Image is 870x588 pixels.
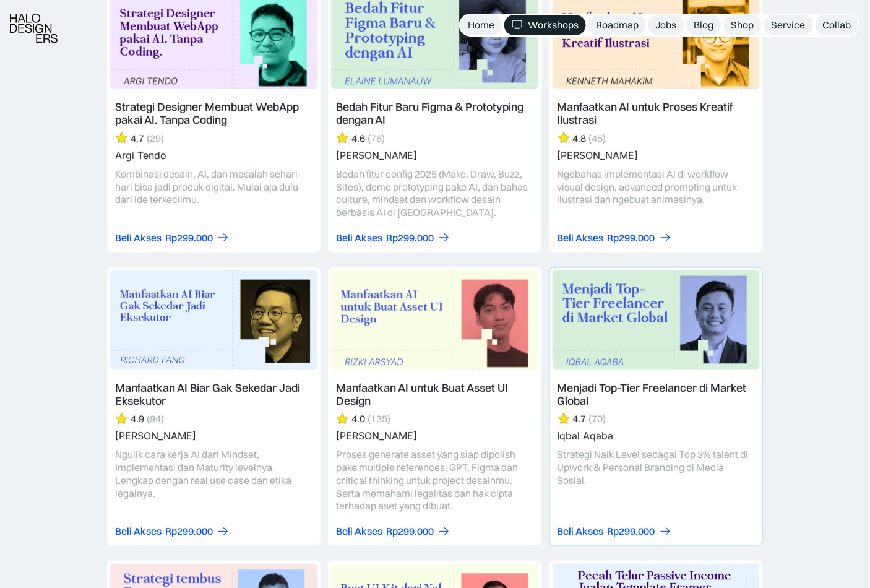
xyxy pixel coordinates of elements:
a: Service [764,15,813,35]
div: Workshops [528,19,579,32]
div: Manfaatkan AI Biar Gak Sekedar Jadi Eksekutor [115,382,312,408]
div: (76) [368,132,385,145]
a: Blog [687,15,721,35]
div: Blog [694,19,714,32]
div: Collab [823,19,851,32]
div: [PERSON_NAME] [336,150,417,162]
div: 4.0 [351,412,365,425]
div: Ngebahas implementasi AI di workflow visual design, advanced prompting untuk ilustrasi dan ngebua... [558,168,755,206]
a: Beli AksesRp299.000 [336,231,450,244]
div: (45) [589,132,606,145]
div: Ngulik cara kerja AI dari Mindset, Implementasi dan Maturity levelnya. Lengkap dengan real use ca... [115,448,312,499]
div: Shop [731,19,754,32]
div: Home [468,19,494,32]
div: Beli Akses [336,231,382,244]
div: [PERSON_NAME] [558,150,639,162]
a: Beli AksesRp299.000 [115,231,230,244]
div: Bedah Fitur Baru Figma & Prototyping dengan AI [336,101,533,127]
div: Service [772,19,806,32]
div: 4.9 [131,412,144,425]
div: Strategi Naik Level sebagai Top 3% talent di Upwork & Personal Branding di Media Sosial. [558,448,755,486]
div: 4.6 [351,132,365,145]
div: Beli Akses [558,231,604,244]
div: Roadmap [596,19,639,32]
div: Menjadi Top-Tier Freelancer di Market Global [558,382,755,408]
div: Rp299.000 [608,231,655,244]
div: (70) [589,412,606,425]
a: Beli AksesRp299.000 [558,525,672,538]
div: Rp299.000 [165,231,213,244]
div: Rp299.000 [165,525,213,538]
div: Jobs [656,19,677,32]
div: Beli Akses [336,525,382,538]
div: (29) [147,132,164,145]
a: Shop [724,15,762,35]
div: Rp299.000 [608,525,655,538]
a: Jobs [648,15,684,35]
div: Argi Tendo [115,150,166,162]
div: Manfaatkan AI untuk Proses Kreatif Ilustrasi [558,101,755,127]
div: Iqbal Aqaba [558,430,614,442]
div: [PERSON_NAME] [336,430,417,442]
div: Rp299.000 [386,525,434,538]
div: 4.7 [131,132,144,145]
a: Roadmap [588,15,646,35]
div: Beli Akses [558,525,604,538]
div: Beli Akses [115,525,162,538]
a: Beli AksesRp299.000 [558,231,672,244]
div: Kombinasi desain, AI, dan masalah sehari-hari bisa jadi produk digital. Mulai aja dulu dari ide t... [115,168,312,206]
a: Collab [816,15,859,35]
div: Proses generate asset yang siap dipolish pake multiple references, GPT, Figma dan critical thinki... [336,448,533,512]
div: Rp299.000 [386,231,434,244]
a: Home [460,15,502,35]
div: 4.7 [573,412,587,425]
a: Beli AksesRp299.000 [336,525,450,538]
div: (135) [368,412,390,425]
div: 4.8 [573,132,587,145]
div: Manfaatkan AI untuk Buat Asset UI Design [336,382,533,408]
div: Strategi Designer Membuat WebApp pakai AI. Tanpa Coding [115,101,312,127]
a: Beli AksesRp299.000 [115,525,230,538]
div: Bedah fitur config 2025 (Make, Draw, Buzz, Sites), demo prototyping pake AI, dan bahas culture, m... [336,168,533,219]
div: Beli Akses [115,231,162,244]
div: [PERSON_NAME] [115,430,196,442]
div: (94) [147,412,164,425]
a: Workshops [504,15,586,35]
